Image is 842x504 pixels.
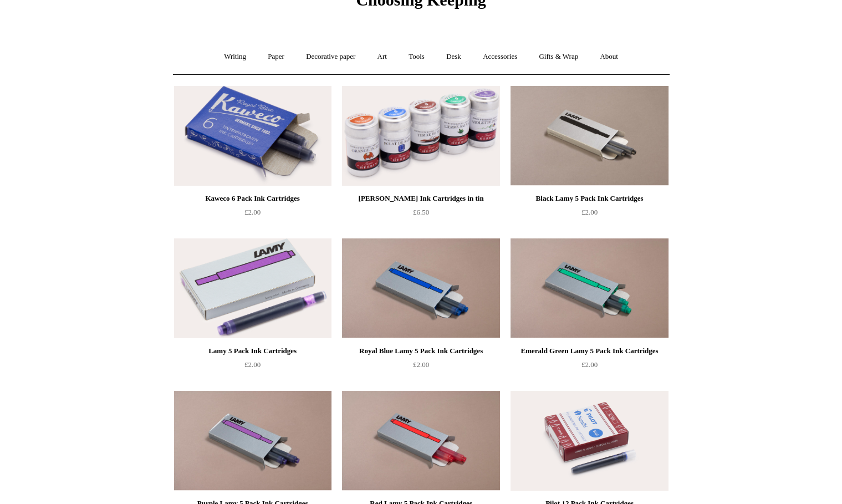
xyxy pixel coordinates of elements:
[511,238,668,338] img: Emerald Green Lamy 5 Pack Ink Cartridges
[399,42,435,72] a: Tools
[342,391,499,491] img: Red Lamy 5 Pack Ink Cartridges
[342,238,499,338] a: Royal Blue Lamy 5 Pack Ink Cartridges Royal Blue Lamy 5 Pack Ink Cartridges
[513,192,665,205] div: Black Lamy 5 Pack Ink Cartridges
[511,391,668,491] a: Pilot 12 Pack Ink Cartridges Pilot 12 Pack Ink Cartridges
[342,192,499,237] a: [PERSON_NAME] Ink Cartridges in tin £6.50
[413,208,429,216] span: £6.50
[581,208,598,216] span: £2.00
[174,391,331,491] img: Purple Lamy 5 Pack Ink Cartridges
[473,42,527,72] a: Accessories
[214,42,256,72] a: Writing
[513,344,665,358] div: Emerald Green Lamy 5 Pack Ink Cartridges
[342,86,499,186] img: J. Herbin Ink Cartridges in tin
[296,42,365,72] a: Decorative paper
[345,344,497,358] div: Royal Blue Lamy 5 Pack Ink Cartridges
[342,344,499,390] a: Royal Blue Lamy 5 Pack Ink Cartridges £2.00
[174,238,331,338] img: Lamy 5 Pack Ink Cartridges
[174,86,331,186] a: Kaweco 6 Pack Ink Cartridges Kaweco 6 Pack Ink Cartridges
[244,360,261,369] span: £2.00
[174,344,331,390] a: Lamy 5 Pack Ink Cartridges £2.00
[244,208,261,216] span: £2.00
[342,238,499,338] img: Royal Blue Lamy 5 Pack Ink Cartridges
[581,360,598,369] span: £2.00
[590,42,628,72] a: About
[174,192,331,237] a: Kaweco 6 Pack Ink Cartridges £2.00
[342,391,499,491] a: Red Lamy 5 Pack Ink Cartridges Red Lamy 5 Pack Ink Cartridges
[529,42,588,72] a: Gifts & Wrap
[413,360,429,369] span: £2.00
[174,86,331,186] img: Kaweco 6 Pack Ink Cartridges
[345,192,497,205] div: [PERSON_NAME] Ink Cartridges in tin
[177,192,329,205] div: Kaweco 6 Pack Ink Cartridges
[368,42,397,72] a: Art
[511,391,668,491] img: Pilot 12 Pack Ink Cartridges
[177,344,329,358] div: Lamy 5 Pack Ink Cartridges
[436,42,471,72] a: Desk
[511,86,668,186] img: Black Lamy 5 Pack Ink Cartridges
[511,238,668,338] a: Emerald Green Lamy 5 Pack Ink Cartridges Emerald Green Lamy 5 Pack Ink Cartridges
[511,86,668,186] a: Black Lamy 5 Pack Ink Cartridges Black Lamy 5 Pack Ink Cartridges
[511,192,668,237] a: Black Lamy 5 Pack Ink Cartridges £2.00
[258,42,294,72] a: Paper
[342,86,499,186] a: J. Herbin Ink Cartridges in tin J. Herbin Ink Cartridges in tin
[511,344,668,390] a: Emerald Green Lamy 5 Pack Ink Cartridges £2.00
[174,391,331,491] a: Purple Lamy 5 Pack Ink Cartridges Purple Lamy 5 Pack Ink Cartridges
[174,238,331,338] a: Lamy 5 Pack Ink Cartridges Lamy 5 Pack Ink Cartridges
